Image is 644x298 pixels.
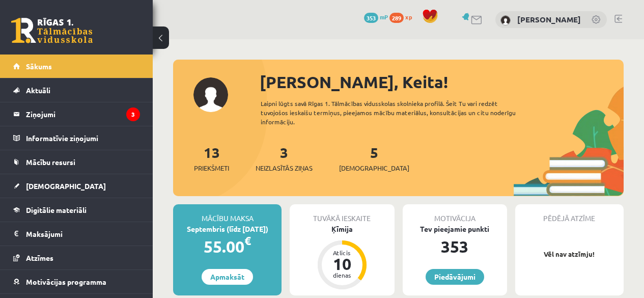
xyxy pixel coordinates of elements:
[26,62,52,71] span: Sākums
[364,13,388,21] a: 353 mP
[327,256,357,272] div: 10
[26,277,106,286] span: Motivācijas programma
[364,13,378,23] span: 353
[517,14,581,24] a: [PERSON_NAME]
[173,224,282,234] div: Septembris (līdz [DATE])
[380,13,388,21] span: mP
[13,246,140,269] a: Atzīmes
[339,143,409,173] a: 5[DEMOGRAPHIC_DATA]
[26,102,140,126] legend: Ziņojumi
[13,78,140,102] a: Aktuāli
[13,198,140,222] a: Digitālie materiāli
[389,13,417,21] a: 289 xp
[194,163,229,173] span: Priekšmeti
[13,55,140,78] a: Sākums
[13,150,140,174] a: Mācību resursi
[261,99,531,126] div: Laipni lūgts savā Rīgas 1. Tālmācības vidusskolas skolnieka profilā. Šeit Tu vari redzēt tuvojošo...
[26,86,50,95] span: Aktuāli
[515,204,624,224] div: Pēdējā atzīme
[403,204,507,224] div: Motivācija
[327,272,357,278] div: dienas
[256,163,313,173] span: Neizlasītās ziņas
[327,250,357,256] div: Atlicis
[256,143,313,173] a: 3Neizlasītās ziņas
[339,163,409,173] span: [DEMOGRAPHIC_DATA]
[13,222,140,246] a: Maksājumi
[26,126,140,150] legend: Informatīvie ziņojumi
[26,181,106,191] span: [DEMOGRAPHIC_DATA]
[260,70,624,94] div: [PERSON_NAME], Keita!
[26,222,140,246] legend: Maksājumi
[26,157,75,167] span: Mācību resursi
[173,204,282,224] div: Mācību maksa
[290,224,394,234] div: Ķīmija
[426,269,484,285] a: Piedāvājumi
[13,174,140,198] a: [DEMOGRAPHIC_DATA]
[389,13,404,23] span: 289
[520,249,619,259] p: Vēl nav atzīmju!
[202,269,253,285] a: Apmaksāt
[26,205,87,214] span: Digitālie materiāli
[13,270,140,293] a: Motivācijas programma
[244,233,251,248] span: €
[290,204,394,224] div: Tuvākā ieskaite
[403,224,507,234] div: Tev pieejamie punkti
[126,107,140,121] i: 3
[13,126,140,150] a: Informatīvie ziņojumi
[13,102,140,126] a: Ziņojumi3
[403,234,507,259] div: 353
[290,224,394,291] a: Ķīmija Atlicis 10 dienas
[405,13,412,21] span: xp
[173,234,282,259] div: 55.00
[500,15,511,25] img: Keita Kudravceva
[26,253,53,262] span: Atzīmes
[194,143,229,173] a: 13Priekšmeti
[11,18,93,43] a: Rīgas 1. Tālmācības vidusskola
